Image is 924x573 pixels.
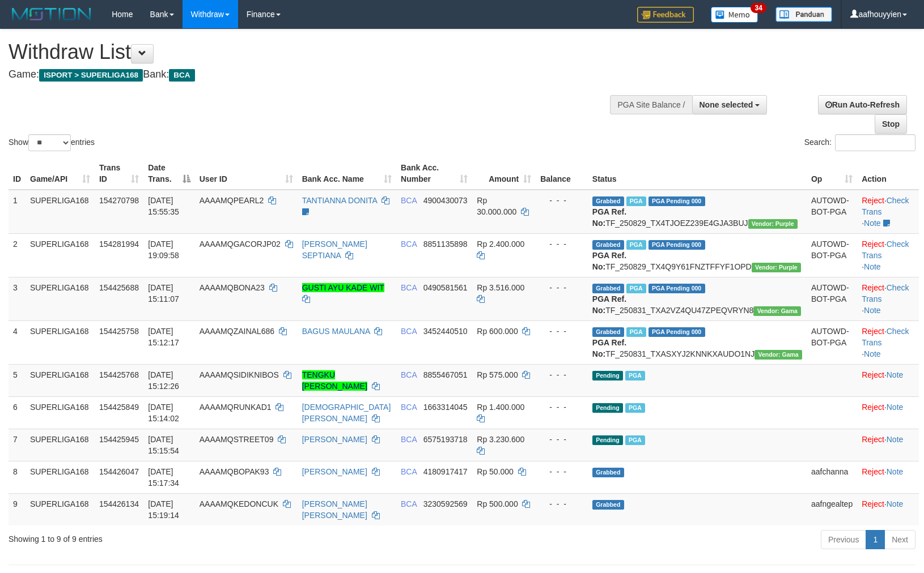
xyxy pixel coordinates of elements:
th: Status [588,157,807,190]
a: [PERSON_NAME] [302,435,367,444]
td: TF_250831_TXA2VZ4QU47ZPEQVRYN8 [588,277,807,320]
span: [DATE] 15:15:54 [148,435,179,455]
div: Showing 1 to 9 of 9 entries [9,529,376,545]
span: AAAAMQSIDIKNIBOS [200,370,279,379]
td: TF_250831_TXASXYJ2KNNKXAUDO1NJ [588,320,807,364]
span: Marked by aafsoycanthlai [625,371,645,380]
span: Marked by aafsoycanthlai [625,435,645,445]
div: - - - [540,498,583,510]
select: Showentries [28,134,71,151]
a: Next [884,530,915,549]
a: Reject [862,240,884,249]
span: AAAAMQKEDONCUK [200,499,278,508]
th: User ID: activate to sort column ascending [195,157,298,190]
span: AAAAMQRUNKAD1 [200,403,272,412]
td: · [857,461,919,493]
a: Reject [862,196,884,205]
td: 5 [9,364,26,396]
a: [PERSON_NAME] SEPTIANA [302,240,367,260]
td: · [857,493,919,525]
td: AUTOWD-BOT-PGA [807,277,857,320]
span: Rp 1.400.000 [477,403,524,412]
span: [DATE] 15:12:26 [148,370,179,391]
th: Balance [536,157,588,190]
td: 3 [9,277,26,320]
div: PGA Site Balance / [610,95,692,114]
img: Button%20Memo.svg [711,7,758,23]
span: Pending [592,435,623,445]
span: 154270798 [99,196,139,205]
img: Feedback.jpg [637,7,694,23]
td: TF_250829_TX4Q9Y61FNZTFFYF1OPD [588,233,807,277]
th: Bank Acc. Number: activate to sort column ascending [396,157,472,190]
td: AUTOWD-BOT-PGA [807,190,857,234]
a: Note [864,349,881,358]
a: GUSTI AYU KADE WIT [302,283,384,292]
b: PGA Ref. No: [592,207,626,228]
span: Rp 500.000 [477,499,518,508]
h1: Withdraw List [9,41,605,63]
td: SUPERLIGA168 [26,320,95,364]
td: SUPERLIGA168 [26,277,95,320]
b: PGA Ref. No: [592,251,626,271]
td: AUTOWD-BOT-PGA [807,233,857,277]
span: Marked by aafsoycanthlai [625,403,645,413]
span: Grabbed [592,468,624,477]
a: [PERSON_NAME] [PERSON_NAME] [302,499,367,520]
span: [DATE] 15:11:07 [148,283,179,303]
span: Grabbed [592,284,624,293]
a: Check Trans [862,283,909,303]
a: Note [887,370,904,379]
div: - - - [540,195,583,206]
img: panduan.png [775,7,832,22]
a: 1 [866,530,885,549]
span: 34 [751,3,766,13]
a: Stop [875,114,907,134]
span: BCA [401,327,417,336]
td: 1 [9,190,26,234]
th: Bank Acc. Name: activate to sort column ascending [298,157,396,190]
h4: Game: Bank: [9,69,605,80]
a: Check Trans [862,327,909,347]
input: Search: [835,134,915,151]
span: 154281994 [99,240,139,249]
div: - - - [540,326,583,337]
span: [DATE] 19:09:58 [148,240,179,260]
a: Run Auto-Refresh [818,95,907,114]
td: SUPERLIGA168 [26,429,95,461]
span: [DATE] 15:14:02 [148,403,179,423]
a: Note [887,435,904,444]
span: Pending [592,403,623,413]
td: 2 [9,233,26,277]
span: None selected [700,100,753,109]
td: · [857,364,919,396]
a: Note [887,467,904,476]
span: Marked by aafmaleo [626,196,646,206]
span: PGA Pending [649,240,705,250]
b: PGA Ref. No: [592,338,626,358]
span: [DATE] 15:19:14 [148,499,179,520]
span: Marked by aafsoycanthlai [626,327,646,337]
a: TANTIANNA DONITA [302,196,378,205]
span: AAAAMQSTREET09 [200,435,274,444]
span: BCA [401,196,417,205]
a: Reject [862,467,884,476]
span: ISPORT > SUPERLIGA168 [39,69,143,82]
a: Reject [862,283,884,292]
span: AAAAMQBOPAK93 [200,467,269,476]
span: Copy 3452440510 to clipboard [423,327,468,336]
td: · [857,396,919,429]
a: [DEMOGRAPHIC_DATA][PERSON_NAME] [302,403,391,423]
td: 9 [9,493,26,525]
td: · · [857,233,919,277]
th: Action [857,157,919,190]
a: Note [887,499,904,508]
button: None selected [692,95,768,114]
td: 4 [9,320,26,364]
a: Check Trans [862,196,909,216]
span: AAAAMQZAINAL686 [200,327,274,336]
span: Grabbed [592,327,624,337]
span: Copy 4180917417 to clipboard [423,467,468,476]
a: Note [887,403,904,412]
span: 154425849 [99,403,139,412]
